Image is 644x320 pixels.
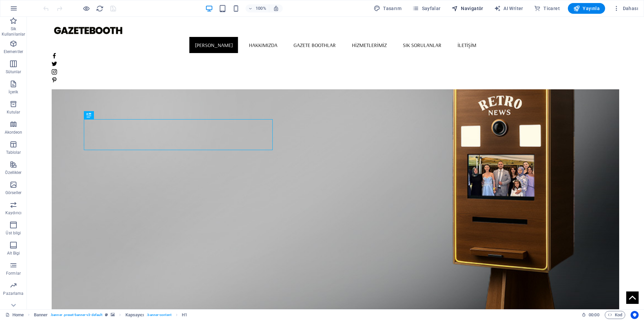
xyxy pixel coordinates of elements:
i: Yeniden boyutlandırmada yakınlaştırma düzeyini seçilen cihaza uyacak şekilde otomatik olarak ayarla. [273,5,279,11]
button: Ticaret [531,3,562,14]
span: Seçmek için tıkla. Düzenlemek için çift tıkla [125,311,144,319]
span: : [593,312,594,317]
span: Tasarım [374,5,401,12]
button: Navigatör [449,3,486,14]
i: Bu element, özelleştirilebilir bir ön ayar [105,313,108,317]
span: . banner-content [147,311,171,319]
button: Yayınla [568,3,605,14]
button: Sayfalar [410,3,443,14]
p: Kaydırıcı [5,210,21,216]
span: Dahası [613,5,638,12]
i: Bu element, arka plan içeriyor [111,313,115,317]
nav: breadcrumb [34,311,187,319]
p: Üst bilgi [6,230,21,236]
p: Görseller [5,190,21,195]
span: Sayfalar [412,5,441,12]
a: Seçimi iptal etmek için tıkla. Sayfaları açmak için çift tıkla [5,311,24,319]
span: Seçmek için tıkla. Düzenlemek için çift tıkla [182,311,187,319]
p: Özellikler [5,170,21,175]
div: Tasarım (Ctrl+Alt+Y) [371,3,404,14]
span: 00 00 [589,311,599,319]
span: Seçmek için tıkla. Düzenlemek için çift tıkla [34,311,48,319]
p: Akordeon [5,130,22,135]
i: Sayfayı yeniden yükleyin [96,5,104,12]
span: Kod [608,311,622,319]
button: Dahası [610,3,641,14]
button: Usercentrics [631,311,639,319]
p: Alt Bigi [7,250,20,256]
p: Tablolar [6,150,21,155]
button: Ön izleme modundan çıkıp düzenlemeye devam etmek için buraya tıklayın [82,4,90,12]
span: AI Writer [494,5,523,12]
h6: 100% [256,4,266,12]
h6: Oturum süresi [582,311,599,319]
p: Formlar [6,271,21,276]
button: AI Writer [491,3,526,14]
p: Elementler [4,49,23,54]
button: Kod [605,311,625,319]
span: Ticaret [534,5,560,12]
span: . banner .preset-banner-v3-default [50,311,102,319]
p: Sütunlar [6,69,21,75]
button: Tasarım [371,3,404,14]
span: Yayınla [573,5,600,12]
p: Kutular [7,109,20,115]
span: Navigatör [451,5,483,12]
button: reload [96,4,104,12]
button: 100% [246,4,269,12]
p: Pazarlama [3,291,23,296]
p: İçerik [8,89,18,95]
